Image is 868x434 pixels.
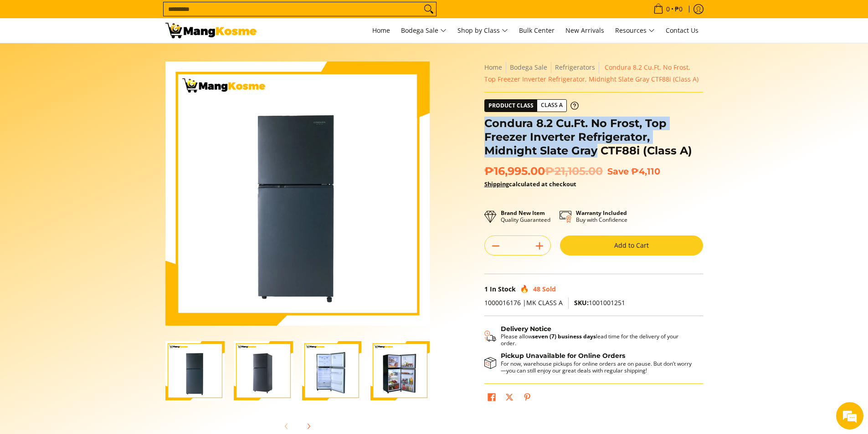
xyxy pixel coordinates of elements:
[484,99,579,112] a: Product Class Class A
[484,180,509,188] a: Shipping
[165,341,225,400] img: Condura 8.2 Cu.Ft. No Frost, Top Freezer Inverter Refrigerator, Midnight Slate Gray CTF88i (Class...
[149,5,171,26] div: Minimize live chat window
[501,352,625,360] strong: Pickup Unavailable for Online Orders
[453,18,513,43] a: Shop by Class
[302,341,361,400] img: Condura 8.2 Cu.Ft. No Frost, Top Freezer Inverter Refrigerator, Midnight Slate Gray CTF88i (Class...
[485,391,498,406] a: Share on Facebook
[560,235,703,255] button: Add to Cart
[165,23,257,38] img: Condura 8.2 Cu.Ft. No Frost, Top Freezer Inverter Refrigerator, Midnig | Mang Kosme
[561,18,609,43] a: New Arrivals
[574,298,589,307] span: SKU:
[484,63,502,71] a: Home
[370,341,430,400] img: Condura 8.2 Cu.Ft. No Frost, Top Freezer Inverter Refrigerator, Midnight Slate Gray CTF88i (Class...
[631,166,660,177] span: ₱4,110
[615,25,655,36] span: Resources
[396,18,451,43] a: Bodega Sale
[266,18,703,43] nav: Main Menu
[372,26,390,35] span: Home
[484,63,699,83] span: Condura 8.2 Cu.Ft. No Frost, Top Freezer Inverter Refrigerator, Midnight Slate Gray CTF88i (Class A)
[53,115,126,207] span: We're online!
[673,6,684,12] span: ₱0
[485,239,507,253] button: Subtract
[607,166,629,177] span: Save
[666,26,699,35] span: Contact Us
[574,298,625,307] span: 1001001251
[565,26,604,35] span: New Arrivals
[611,18,659,43] a: Resources
[519,26,555,35] span: Bulk Center
[484,117,703,158] h1: Condura 8.2 Cu.Ft. No Frost, Top Freezer Inverter Refrigerator, Midnight Slate Gray CTF88i (Class A)
[651,4,685,14] span: •
[661,18,703,43] a: Contact Us
[533,285,540,293] span: 48
[485,100,537,112] span: Product Class
[529,239,550,253] button: Add
[501,325,551,333] strong: Delivery Notice
[521,391,534,406] a: Pin on Pinterest
[501,333,694,347] p: Please allow lead time for the delivery of your order.
[510,63,547,71] a: Bodega Sale
[484,285,488,293] span: 1
[5,249,174,281] textarea: Type your message and hit 'Enter'
[234,341,293,400] img: Condura 8.2 Cu.Ft. No Frost, Top Freezer Inverter Refrigerator, Midnight Slate Gray CTF88i (Class...
[368,18,395,43] a: Home
[165,61,430,326] img: Condura 8.2 Cu.Ft. No Frost, Top Freezer Inverter Refrigerator, Midnight Slate Gray CTF88i (Class A)
[537,100,566,111] span: Class A
[514,18,559,43] a: Bulk Center
[484,325,694,347] button: Shipping & Delivery
[576,209,627,223] p: Buy with Confidence
[421,2,436,16] button: Search
[457,25,508,36] span: Shop by Class
[47,51,153,63] div: Chat with us now
[501,360,694,374] p: For now, warehouse pickups for online orders are on pause. But don’t worry—you can still enjoy ou...
[501,209,545,217] strong: Brand New Item
[503,391,516,406] a: Post on X
[501,209,550,223] p: Quality Guaranteed
[401,25,447,36] span: Bodega Sale
[542,285,556,293] span: Sold
[484,180,576,188] strong: calculated at checkout
[484,298,563,307] span: 1000016176 |MK CLASS A
[484,164,603,178] span: ₱16,995.00
[576,209,627,217] strong: Warranty Included
[665,6,671,12] span: 0
[490,285,516,293] span: In Stock
[484,61,703,85] nav: Breadcrumbs
[555,63,595,71] a: Refrigerators
[545,164,603,178] del: ₱21,105.00
[532,332,596,340] strong: seven (7) business days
